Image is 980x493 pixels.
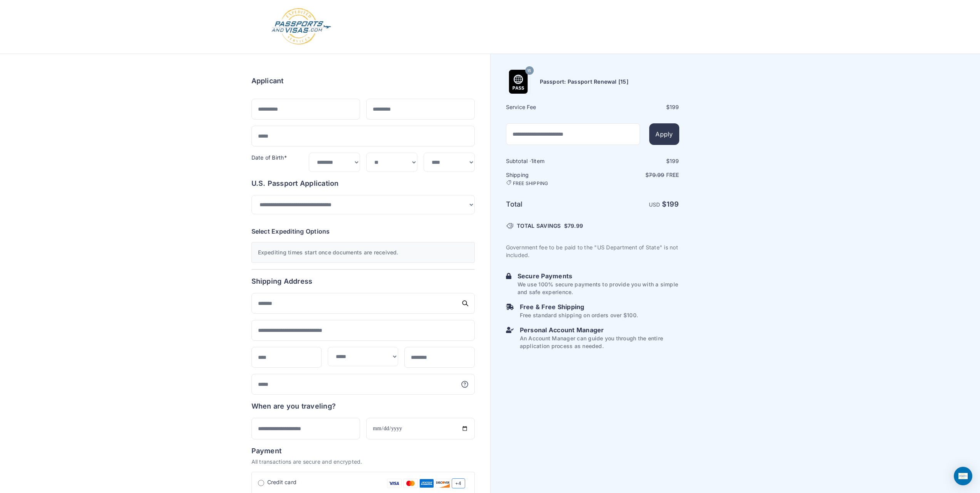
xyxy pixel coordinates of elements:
h6: Select Expediting Options [251,227,475,236]
span: 15 [527,66,531,76]
span: USD [649,201,660,208]
button: Apply [649,123,679,145]
div: Open Intercom Messenger [954,467,972,485]
div: $ [593,157,679,165]
span: 199 [670,104,679,110]
span: FREE SHIPPING [513,180,548,187]
span: TOTAL SAVINGS [517,222,561,230]
span: 199 [670,158,679,164]
p: We use 100% secure payments to provide you with a simple and safe experience. [518,281,679,296]
span: 79.99 [568,222,583,229]
h6: Personal Account Manager [520,325,679,335]
h6: Subtotal · item [506,157,592,165]
span: 1 [531,158,533,164]
h6: Free & Free Shipping [520,302,638,311]
h6: Applicant [251,76,284,86]
p: Free standard shipping on orders over $100. [520,311,638,319]
h6: Secure Payments [518,271,679,281]
h6: Service Fee [506,103,592,111]
p: An Account Manager can guide you through the entire application process as needed. [520,335,679,350]
h6: Payment [251,446,475,456]
svg: More information [461,380,469,388]
img: Product Name [506,70,530,94]
h6: U.S. Passport Application [251,178,475,189]
div: Expediting times start once documents are received. [251,242,475,263]
strong: $ [662,200,679,208]
img: Amex [419,478,434,488]
p: All transactions are secure and encrypted. [251,458,475,466]
h6: Passport: Passport Renewal [15] [540,78,628,86]
img: Visa Card [387,478,402,488]
span: Free [666,172,679,178]
span: 199 [667,200,679,208]
label: Date of Birth* [251,154,287,161]
h6: Shipping [506,171,592,187]
div: $ [593,103,679,111]
p: Government fee to be paid to the "US Department of State" is not included. [506,244,679,259]
img: Mastercard [403,478,418,488]
span: $ [564,222,583,230]
h6: When are you traveling? [251,401,336,412]
h6: Shipping Address [251,276,475,287]
img: Discover [436,478,450,488]
img: Logo [271,8,332,46]
span: Credit card [267,478,297,486]
p: $ [593,171,679,179]
span: +4 [452,478,465,488]
h6: Total [506,199,592,210]
span: 79.99 [649,172,664,178]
